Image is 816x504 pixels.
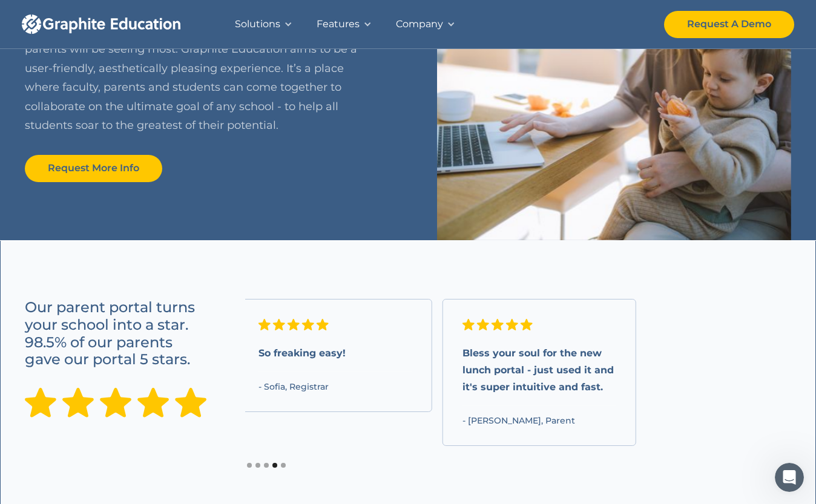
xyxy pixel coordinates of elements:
[239,299,443,412] div: 4 of 5
[258,347,346,359] strong: So freaking easy!
[462,319,533,330] img: Five Star
[258,319,329,330] img: Five Star
[25,299,206,368] h3: Our parent portal turns your school into a star. 98.5% of our parents gave our portal 5 stars.
[235,16,280,33] div: Solutions
[462,347,614,393] strong: Bless your soul for the new lunch portal - just used it and it's super intuitive and fast.
[258,382,329,392] div: - Sofia, Registrar
[396,16,443,33] div: Company
[247,463,252,468] div: Show slide 1 of 5
[255,463,260,468] div: Show slide 2 of 5
[687,16,771,33] div: Request A Demo
[664,11,794,38] a: Request A Demo
[272,463,277,468] div: Show slide 4 of 5
[25,21,379,136] p: Your Student Information System is the face of your school that parents will be seeing most. Grap...
[317,16,360,33] div: Features
[775,463,804,492] iframe: Intercom live chat
[264,463,269,468] div: Show slide 3 of 5
[462,416,575,426] div: - [PERSON_NAME], Parent
[48,160,139,177] div: Request More Info
[25,388,206,417] img: Five Star
[443,299,647,446] div: 5 of 5
[281,463,286,468] div: Show slide 5 of 5
[25,155,162,182] a: Request More Info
